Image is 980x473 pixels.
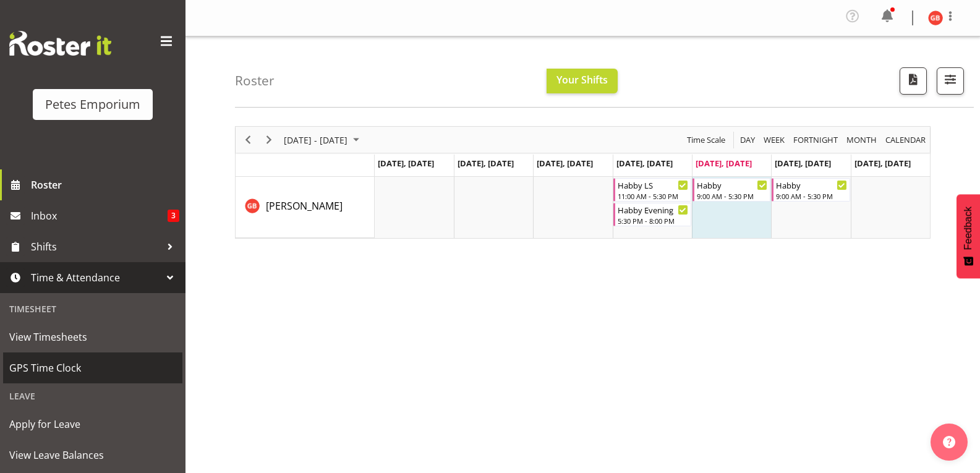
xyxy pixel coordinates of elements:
span: [DATE], [DATE] [854,158,911,169]
span: [DATE], [DATE] [537,158,593,169]
div: 5:30 PM - 8:00 PM [618,216,688,226]
div: Timeline Week of September 5, 2025 [235,126,931,239]
span: GPS Time Clock [9,359,176,377]
button: Your Shifts [547,69,618,93]
span: Week [762,132,786,148]
span: Shifts [31,237,161,256]
div: 9:00 AM - 5:30 PM [776,191,846,201]
a: View Leave Balances [3,440,182,471]
img: Rosterit website logo [9,31,111,56]
span: [DATE], [DATE] [775,158,831,169]
h4: Roster [235,74,275,88]
div: Timesheet [3,296,182,322]
div: Gillian Byford"s event - Habby Begin From Friday, September 5, 2025 at 9:00:00 AM GMT+12:00 Ends ... [692,178,770,202]
div: Gillian Byford"s event - Habby Evening Begin From Thursday, September 4, 2025 at 5:30:00 PM GMT+1... [613,203,691,226]
button: Fortnight [791,132,840,148]
span: Inbox [31,207,168,225]
span: 3 [168,210,179,222]
div: Habby Evening [618,203,688,216]
a: View Timesheets [3,322,182,352]
div: Leave [3,383,182,409]
span: [DATE], [DATE] [458,158,514,169]
span: Time Scale [686,132,726,148]
div: Habby LS [618,179,688,191]
button: Month [884,132,928,148]
button: Next [261,132,278,148]
td: Gillian Byford resource [236,177,375,238]
div: 9:00 AM - 5:30 PM [697,191,767,201]
div: Habby [776,179,846,191]
a: Apply for Leave [3,409,182,440]
span: [DATE], [DATE] [378,158,434,169]
div: Previous [237,127,258,153]
span: calendar [884,132,927,148]
table: Timeline Week of September 5, 2025 [375,177,930,238]
img: help-xxl-2.png [943,436,955,448]
span: [DATE] - [DATE] [283,132,349,148]
button: Time Scale [685,132,728,148]
span: Your Shifts [556,73,608,87]
span: Time & Attendance [31,268,161,287]
div: Gillian Byford"s event - Habby LS Begin From Thursday, September 4, 2025 at 11:00:00 AM GMT+12:00... [613,178,691,202]
button: Previous [240,132,257,148]
div: Habby [697,179,767,191]
span: Fortnight [792,132,839,148]
span: [DATE], [DATE] [696,158,752,169]
a: [PERSON_NAME] [266,198,343,213]
div: 11:00 AM - 5:30 PM [618,191,688,201]
span: Day [739,132,756,148]
span: Month [845,132,878,148]
button: Timeline Month [845,132,879,148]
img: gillian-byford11184.jpg [928,11,943,25]
button: Timeline Week [762,132,787,148]
span: Apply for Leave [9,415,176,433]
span: [PERSON_NAME] [266,199,343,213]
span: View Leave Balances [9,446,176,464]
span: Feedback [963,207,974,250]
button: Download a PDF of the roster according to the set date range. [900,67,927,95]
button: September 01 - 07, 2025 [282,132,365,148]
div: Petes Emporium [45,95,140,114]
div: Gillian Byford"s event - Habby Begin From Saturday, September 6, 2025 at 9:00:00 AM GMT+12:00 End... [772,178,850,202]
a: GPS Time Clock [3,352,182,383]
div: Next [258,127,279,153]
button: Timeline Day [738,132,757,148]
button: Feedback - Show survey [957,194,980,278]
button: Filter Shifts [937,67,964,95]
span: View Timesheets [9,328,176,346]
span: Roster [31,176,179,194]
span: [DATE], [DATE] [616,158,673,169]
